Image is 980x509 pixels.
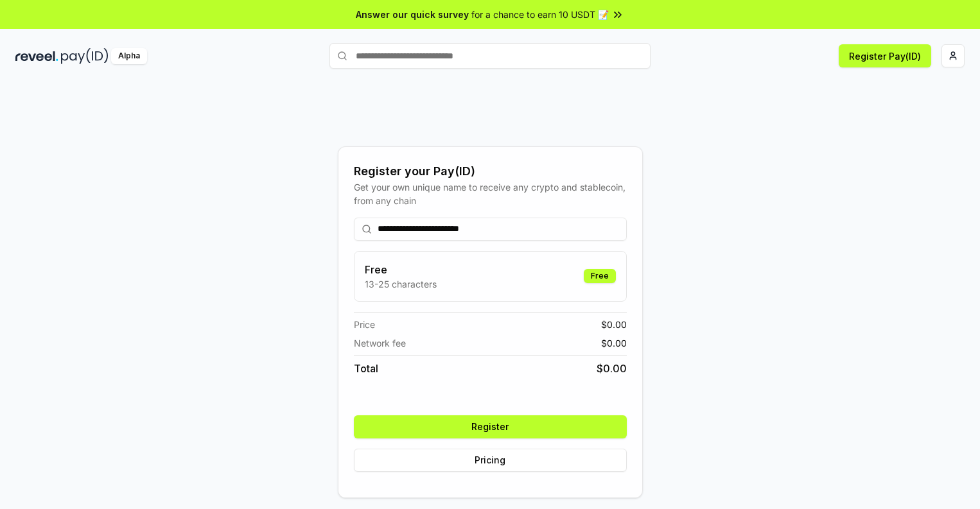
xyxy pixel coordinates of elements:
[584,269,616,283] div: Free
[354,162,627,180] div: Register your Pay(ID)
[354,415,627,438] button: Register
[15,48,58,64] img: reveel_dark
[354,361,378,376] span: Total
[365,262,437,277] h3: Free
[356,8,469,21] span: Answer our quick survey
[111,48,147,64] div: Alpha
[354,336,406,350] span: Network fee
[471,8,609,21] span: for a chance to earn 10 USDT 📝
[601,336,627,350] span: $ 0.00
[839,44,931,67] button: Register Pay(ID)
[601,318,627,331] span: $ 0.00
[365,277,437,291] p: 13-25 characters
[354,449,627,472] button: Pricing
[61,48,109,64] img: pay_id
[354,180,627,207] div: Get your own unique name to receive any crypto and stablecoin, from any chain
[354,318,375,331] span: Price
[597,361,627,376] span: $ 0.00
